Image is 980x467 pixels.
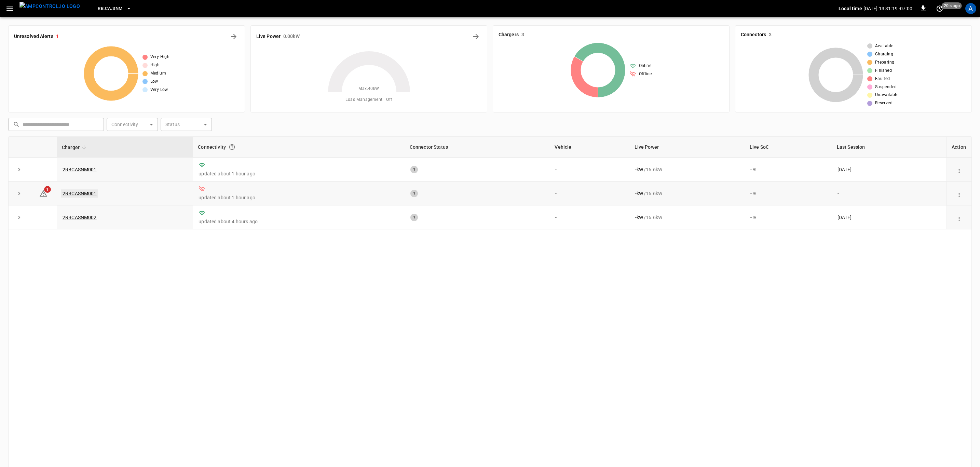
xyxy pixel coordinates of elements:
[14,164,24,175] button: expand row
[14,188,24,199] button: expand row
[635,214,643,221] p: - kW
[199,170,399,177] p: updated about 1 hour ago
[499,31,519,39] h6: Chargers
[62,143,89,151] span: Charger
[98,5,122,13] span: RB.CA.SNM
[954,190,964,197] div: action cell options
[199,194,399,201] p: updated about 1 hour ago
[19,2,80,11] img: ampcontrol.io logo
[875,100,893,107] span: Reserved
[745,158,832,182] td: - %
[832,137,947,158] th: Last Session
[832,205,947,229] td: [DATE]
[635,166,643,173] p: - kW
[14,212,24,223] button: expand row
[471,31,481,42] button: Energy Overview
[199,218,399,225] p: updated about 4 hours ago
[745,137,832,158] th: Live SoC
[358,85,379,92] span: Max. 40 kW
[630,137,745,158] th: Live Power
[832,158,947,182] td: [DATE]
[405,137,550,158] th: Connector Status
[150,86,168,93] span: Very Low
[550,158,629,182] td: -
[95,2,134,15] button: RB.CA.SNM
[942,2,962,9] span: 20 s ago
[769,31,772,39] h6: 3
[954,214,964,221] div: action cell options
[875,76,890,82] span: Faulted
[639,63,651,69] span: Online
[198,141,400,153] div: Connectivity
[226,141,238,153] button: Connection between the charger and our software.
[832,182,947,205] td: -
[283,33,300,40] h6: 0.00 kW
[875,84,897,91] span: Suspended
[875,92,898,98] span: Unavailable
[875,51,893,58] span: Charging
[875,59,895,66] span: Preparing
[635,190,739,197] div: / 16.6 kW
[410,190,418,197] div: 1
[741,31,766,39] h6: Connectors
[61,189,98,198] a: 2RBCASNM001
[639,71,652,78] span: Offline
[150,54,170,61] span: Very High
[39,190,47,196] a: 1
[150,70,166,77] span: Medium
[934,3,945,14] button: set refresh interval
[947,137,971,158] th: Action
[63,215,97,220] a: 2RBCASNM002
[150,62,160,69] span: High
[863,5,912,12] p: [DATE] 13:31:19 -07:00
[965,3,976,14] div: profile-icon
[875,43,894,50] span: Available
[550,205,629,229] td: -
[150,78,158,85] span: Low
[345,96,392,103] span: Load Management = Off
[635,190,643,197] p: - kW
[56,33,59,40] h6: 1
[63,167,97,172] a: 2RBCASNM001
[410,214,418,221] div: 1
[550,182,629,205] td: -
[635,214,739,221] div: / 16.6 kW
[256,33,281,40] h6: Live Power
[44,186,51,193] span: 1
[875,67,892,74] span: Finished
[635,166,739,173] div: / 16.6 kW
[521,31,524,39] h6: 3
[954,166,964,173] div: action cell options
[745,205,832,229] td: - %
[410,166,418,173] div: 1
[839,5,862,12] p: Local time
[228,31,239,42] button: All Alerts
[745,182,832,205] td: - %
[14,33,53,40] h6: Unresolved Alerts
[550,137,629,158] th: Vehicle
